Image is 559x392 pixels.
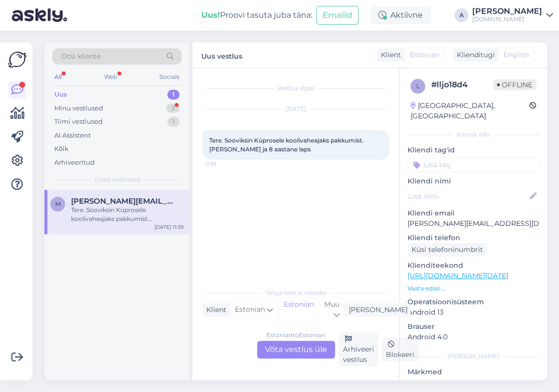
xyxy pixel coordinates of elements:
span: Tere. Sooviksin Küprosele koolivaheajaks pakkumist. [PERSON_NAME] ja 8 aastane laps [209,137,365,153]
div: Küsi telefoninumbrit [408,243,487,256]
div: 1 [167,90,180,100]
div: Klient [377,50,401,60]
input: Lisa nimi [408,191,528,202]
a: [PERSON_NAME][DOMAIN_NAME] [472,7,553,23]
a: [URL][DOMAIN_NAME][DATE] [408,271,508,280]
p: Vaata edasi ... [408,284,539,293]
span: Otsi kliente [61,51,101,62]
div: # lljo18d4 [431,79,493,91]
span: Estonian [235,304,265,315]
button: Emailid [316,6,359,25]
div: Estonian to Estonian [266,331,325,340]
div: Tiimi vestlused [54,117,103,127]
p: Android 4.0 [408,332,539,342]
div: 1 [167,117,180,127]
p: Kliendi email [408,208,539,218]
div: [PERSON_NAME] [472,7,542,15]
div: 3 [166,104,180,113]
div: A [454,8,468,22]
p: [PERSON_NAME][EMAIL_ADDRESS][DOMAIN_NAME] [408,218,539,229]
div: Blokeeri [382,338,418,361]
p: Brauser [408,321,539,332]
img: Askly Logo [8,50,27,69]
div: Aktiivne [371,6,431,24]
span: English [503,50,529,60]
div: [PERSON_NAME] [345,305,408,315]
p: Klienditeekond [408,260,539,271]
span: 11:39 [205,160,242,168]
div: Proovi tasuta juba täna: [201,9,312,21]
div: Klient [202,305,226,315]
div: Tere. Sooviksin Küprosele koolivaheajaks pakkumist. [PERSON_NAME] ja 8 aastane laps [71,206,184,223]
b: Uus! [201,10,220,20]
div: Valige keel ja vastake [202,288,389,297]
span: merle.metssalu@gmail.com [71,197,174,206]
div: [DATE] 11:39 [154,223,184,231]
div: Vestlus algas [202,84,389,93]
span: Offline [493,79,536,90]
p: Android 13 [408,307,539,318]
div: [GEOGRAPHIC_DATA], [GEOGRAPHIC_DATA] [410,101,529,121]
div: Estonian [279,297,319,322]
input: Lisa tag [408,157,539,172]
div: Võta vestlus üle [257,341,335,358]
p: Kliendi tag'id [408,145,539,155]
label: Uus vestlus [201,48,242,62]
div: Minu vestlused [54,104,103,113]
div: Web [102,71,119,83]
span: Muu [324,300,339,309]
span: Uued vestlused [94,175,140,184]
div: Klienditugi [453,50,495,60]
div: Arhiveeri vestlus [339,332,378,366]
div: Arhiveeritud [54,158,95,168]
p: Kliendi telefon [408,233,539,243]
p: Märkmed [408,367,539,377]
div: Socials [157,71,182,83]
span: m [55,200,61,208]
div: AI Assistent [54,131,91,141]
span: Estonian [410,50,440,60]
div: [PERSON_NAME] [408,352,539,361]
span: l [416,82,420,90]
div: Kliendi info [408,130,539,139]
p: Operatsioonisüsteem [408,297,539,307]
p: Kliendi nimi [408,176,539,186]
div: [DATE] [202,105,389,113]
div: All [52,71,64,83]
div: Uus [54,90,67,100]
div: [DOMAIN_NAME] [472,15,542,23]
div: Kõik [54,144,69,154]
